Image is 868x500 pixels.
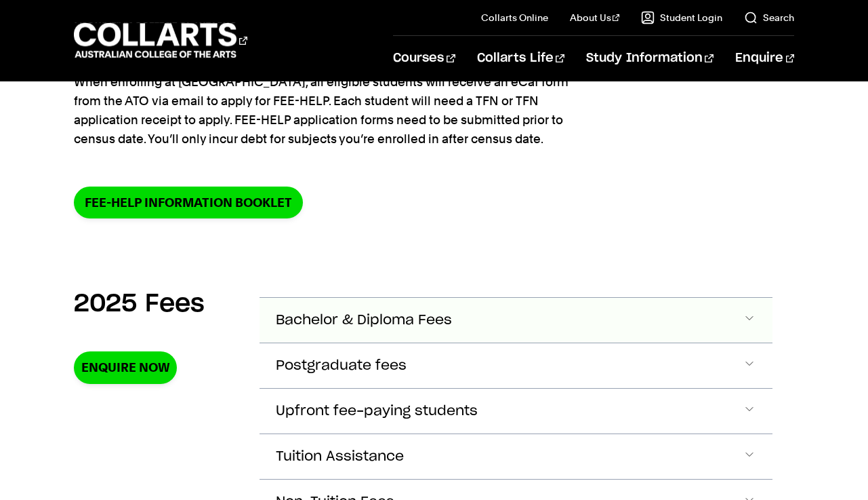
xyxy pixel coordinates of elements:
[276,358,407,374] span: Postgraduate fees
[641,11,722,24] a: Student Login
[276,449,404,465] span: Tuition Assistance
[276,404,478,419] span: Upfront fee-paying students
[586,36,714,81] a: Study Information
[74,21,247,60] div: Go to homepage
[393,36,455,81] a: Courses
[477,36,564,81] a: Collarts Life
[735,36,794,81] a: Enquire
[74,351,177,383] a: Enquire Now
[74,187,303,218] a: FEE-HELP information booklet
[481,11,548,24] a: Collarts Online
[74,289,205,319] h2: 2025 Fees
[570,11,620,24] a: About Us
[260,389,772,434] button: Upfront fee-paying students
[276,313,452,328] span: Bachelor & Diploma Fees
[260,298,772,343] button: Bachelor & Diploma Fees
[744,11,794,24] a: Search
[260,434,772,479] button: Tuition Assistance
[260,343,772,388] button: Postgraduate fees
